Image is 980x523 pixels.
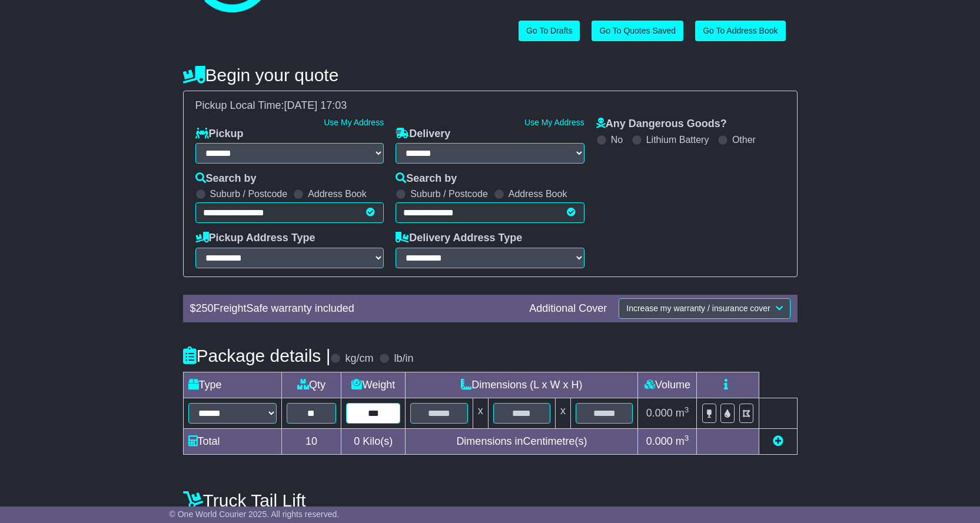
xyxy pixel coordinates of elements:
[523,302,613,315] div: Additional Cover
[592,21,683,41] a: Go To Quotes Saved
[341,428,406,454] td: Kilo(s)
[195,232,315,245] label: Pickup Address Type
[195,172,257,185] label: Search by
[183,346,331,365] h4: Package details |
[396,128,450,141] label: Delivery
[396,172,457,185] label: Search by
[732,134,756,145] label: Other
[184,302,524,315] div: $ FreightSafe warranty included
[524,118,584,127] a: Use My Address
[619,298,790,319] button: Increase my warranty / insurance cover
[183,65,798,85] h4: Begin your quote
[183,428,281,454] td: Total
[396,232,522,245] label: Delivery Address Type
[676,435,689,447] span: m
[345,352,373,365] label: kg/cm
[773,435,783,447] a: Add new item
[195,128,244,141] label: Pickup
[410,188,488,199] label: Suburb / Postcode
[308,188,367,199] label: Address Book
[646,407,673,419] span: 0.000
[556,398,571,428] td: x
[341,372,406,398] td: Weight
[183,491,798,510] h4: Truck Tail Lift
[685,405,689,414] sup: 3
[183,372,281,398] td: Type
[676,407,689,419] span: m
[695,21,785,41] a: Go To Address Book
[394,352,413,365] label: lb/in
[284,99,347,111] span: [DATE] 17:03
[509,188,567,199] label: Address Book
[646,435,673,447] span: 0.000
[406,372,638,398] td: Dimensions (L x W x H)
[638,372,697,398] td: Volume
[354,435,360,447] span: 0
[596,118,727,131] label: Any Dangerous Goods?
[626,304,770,313] span: Increase my warranty / insurance cover
[473,398,488,428] td: x
[281,428,341,454] td: 10
[685,434,689,442] sup: 3
[210,188,288,199] label: Suburb / Postcode
[170,509,340,519] span: © One World Courier 2025. All rights reserved.
[190,99,791,112] div: Pickup Local Time:
[281,372,341,398] td: Qty
[406,428,638,454] td: Dimensions in Centimetre(s)
[519,21,580,41] a: Go To Drafts
[324,118,384,127] a: Use My Address
[646,134,709,145] label: Lithium Battery
[611,134,623,145] label: No
[196,302,214,314] span: 250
